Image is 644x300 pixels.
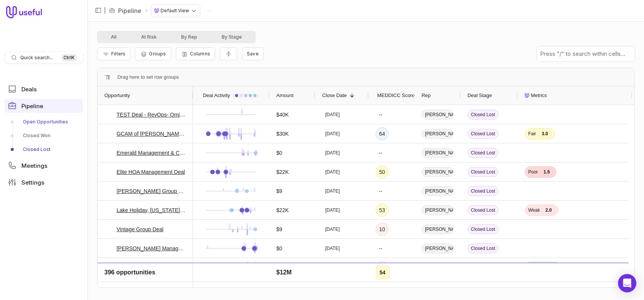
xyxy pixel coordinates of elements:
[5,116,83,156] div: Pipeline submenu
[379,129,385,138] div: 64
[422,263,454,272] span: [PERSON_NAME]
[531,91,547,100] span: Metrics
[276,129,289,138] span: $30K
[129,32,169,42] button: At Risk
[117,167,185,177] a: Elite HOA Management Deal
[21,86,37,92] span: Deals
[117,225,164,234] a: Vintage Group Deal
[99,32,129,42] button: All
[92,5,104,16] button: Collapse sidebar
[276,148,282,157] span: $0
[325,226,340,232] time: [DATE]
[104,91,130,100] span: Opportunity
[467,91,492,100] span: Deal Stage
[117,73,179,82] span: Drag here to set row groups
[247,51,259,57] span: Save
[528,131,536,137] span: Fair
[325,207,340,213] time: [DATE]
[379,148,382,157] div: --
[117,263,186,272] a: Paramount Management & Realty Deal
[467,243,498,253] span: Closed Lost
[325,245,340,251] time: [DATE]
[379,186,382,196] div: --
[544,264,557,271] span: 4.0
[377,91,415,100] span: MEDDICC Score
[540,168,553,176] span: 1.5
[422,186,454,196] span: [PERSON_NAME]
[528,169,538,175] span: Poor
[117,110,186,119] a: TEST Deal - RevOps- Omit from Reporting
[325,150,340,156] time: [DATE]
[376,86,408,105] div: MEDDICC Score
[149,51,166,57] span: Groups
[422,91,431,100] span: Rep
[379,206,385,215] div: 53
[422,224,454,234] span: [PERSON_NAME]
[117,129,186,138] a: GCAM of [PERSON_NAME] - New Deal
[203,5,214,16] button: Actions
[118,6,141,15] a: Pipeline
[203,91,230,100] span: Deal Activity
[61,54,77,62] kbd: Ctrl K
[117,148,186,157] a: Emerald Management & Consulting, LLC - New Deal
[190,51,210,57] span: Columns
[276,206,289,215] span: $22K
[542,206,555,214] span: 2.0
[525,86,626,105] div: Metrics
[97,47,130,60] button: Filter Pipeline
[422,243,454,253] span: [PERSON_NAME]
[467,186,498,196] span: Closed Lost
[276,244,282,253] span: $0
[135,47,171,60] button: Group Pipeline
[5,175,83,189] a: Settings
[276,167,289,177] span: $22K
[5,99,83,113] a: Pipeline
[467,148,498,158] span: Closed Lost
[379,167,385,177] div: 50
[21,180,44,185] span: Settings
[422,205,454,215] span: [PERSON_NAME]
[422,110,454,120] span: [PERSON_NAME]
[467,224,498,234] span: Closed Lost
[528,264,542,271] span: Strong
[117,186,186,196] a: [PERSON_NAME] Group Ltd. Deal
[379,244,382,253] div: --
[422,148,454,158] span: [PERSON_NAME]
[21,103,43,109] span: Pipeline
[276,225,282,234] span: $9
[5,143,83,156] a: Closed Lost
[276,110,289,119] span: $40K
[325,264,340,271] time: [DATE]
[104,6,106,15] span: |
[220,47,237,61] button: Collapse all rows
[422,167,454,177] span: [PERSON_NAME]
[422,129,454,139] span: [PERSON_NAME]
[209,32,254,42] button: By Stage
[5,82,83,96] a: Deals
[325,112,340,118] time: [DATE]
[618,274,636,292] div: Open Intercom Messenger
[325,188,340,194] time: [DATE]
[176,47,215,60] button: Columns
[467,263,498,272] span: Closed Lost
[467,167,498,177] span: Closed Lost
[467,282,498,292] span: Closed Lost
[242,47,264,60] button: Create a new saved view
[5,130,83,142] a: Closed Won
[111,51,125,57] span: Filters
[379,263,385,272] div: 64
[379,110,382,119] div: --
[117,206,186,215] a: Lake Holiday, [US_STATE] Deal
[325,131,340,137] time: [DATE]
[422,282,454,292] span: [PERSON_NAME]
[5,159,83,172] a: Meetings
[20,55,53,61] span: Quick search...
[276,91,294,100] span: Amount
[539,130,552,138] span: 3.0
[276,186,282,196] span: $9
[117,73,179,82] div: Row Groups
[117,244,186,253] a: [PERSON_NAME] Management - New Deal
[322,91,347,100] span: Close Date
[537,46,635,62] input: Press "/" to search within cells...
[467,205,498,215] span: Closed Lost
